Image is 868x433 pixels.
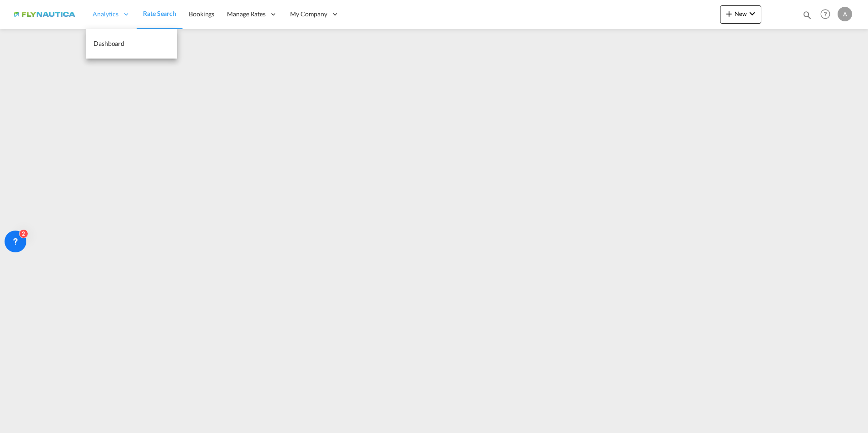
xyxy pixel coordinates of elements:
img: dbeec6a0202a11f0ab01a7e422f9ff92.png [14,4,75,25]
span: My Company [290,10,327,19]
a: Dashboard [86,29,177,59]
span: Dashboard [94,39,124,47]
span: Bookings [189,10,214,18]
button: icon-plus 400-fgNewicon-chevron-down [720,5,761,24]
span: Rate Search [143,10,176,17]
md-icon: icon-plus 400-fg [724,8,735,19]
span: New [724,10,758,17]
span: Analytics [93,10,118,19]
md-icon: icon-magnify [802,10,812,20]
span: Help [818,6,833,22]
div: icon-magnify [802,10,812,24]
div: Help [818,6,838,23]
div: A [838,7,852,21]
span: Manage Rates [227,10,266,19]
md-icon: icon-chevron-down [747,8,758,19]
